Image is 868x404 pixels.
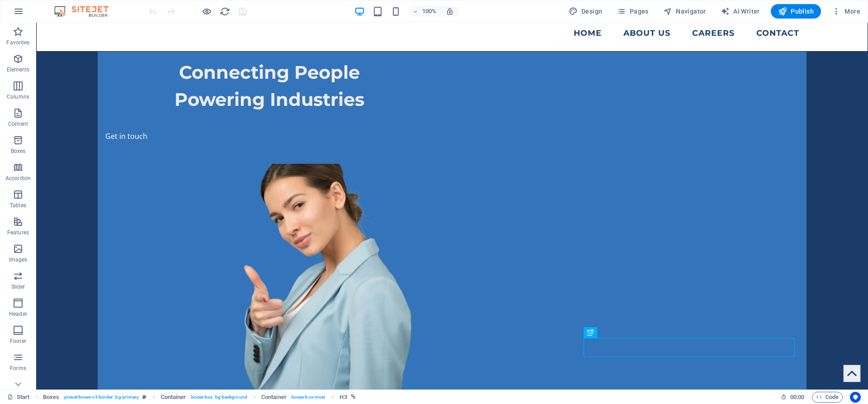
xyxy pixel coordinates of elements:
p: Elements [7,66,30,73]
p: Content [8,120,28,128]
a: Click to cancel selection. Double-click to open Pages [7,392,30,403]
i: This element is linked [351,394,356,399]
p: Footer [10,337,26,345]
span: . preset-boxes-v3-border .bg-primary [63,392,139,403]
span: Pages [617,7,648,16]
p: Tables [10,202,26,209]
span: 00 00 [790,392,804,403]
p: Accordion [5,175,31,182]
span: More [832,7,860,16]
p: Forms [10,365,26,372]
p: Header [9,310,27,318]
button: reload [219,6,230,17]
span: Click to select. Double-click to edit [161,392,186,403]
p: Columns [7,93,29,100]
span: Click to select. Double-click to edit [340,392,347,403]
span: Publish [778,7,814,16]
button: More [828,4,864,19]
button: Code [812,392,843,403]
i: On resize automatically adjust zoom level to fit chosen device. [446,7,454,15]
button: 100% [409,6,441,17]
img: Editor Logo [52,6,120,17]
button: Pages [613,4,652,19]
p: Boxes [11,147,26,155]
nav: breadcrumb [43,392,356,403]
p: Slider [11,283,25,290]
p: Features [7,229,29,236]
i: Reload page [220,6,230,17]
button: AI Writer [717,4,764,19]
h6: Session time [781,392,805,403]
span: Click to select. Double-click to edit [43,392,59,403]
i: This element is a customizable preset [142,394,146,399]
div: Design (Ctrl+Alt+Y) [565,4,606,19]
p: Favorites [6,39,29,46]
span: . boxes-box .bg-background [189,392,247,403]
span: AI Writer [721,7,760,16]
span: : [797,394,798,400]
button: Navigator [660,4,710,19]
button: Usercentrics [850,392,861,403]
span: Code [816,392,839,403]
span: Design [569,7,603,16]
button: Design [565,4,606,19]
button: Publish [771,4,821,19]
span: Click to select. Double-click to edit [261,392,287,403]
h6: 100% [422,6,437,17]
p: Images [9,256,28,263]
span: . boxes-box-inner [290,392,326,403]
span: Navigator [663,7,706,16]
